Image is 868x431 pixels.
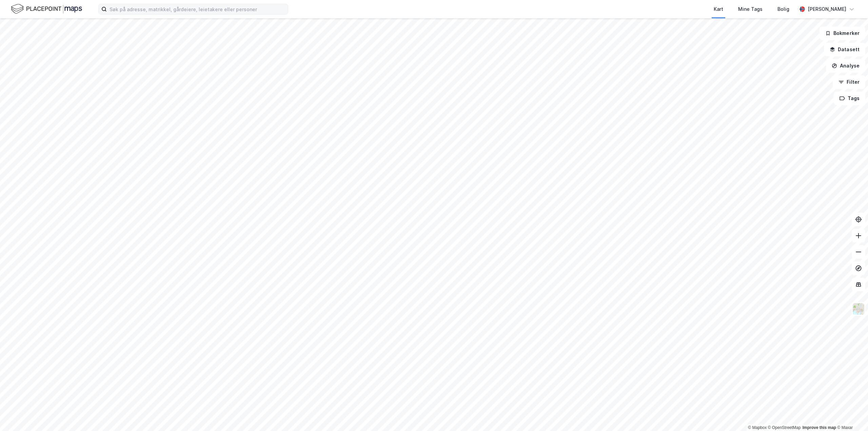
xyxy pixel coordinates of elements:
[852,302,865,315] img: Z
[768,425,801,430] a: OpenStreetMap
[738,5,763,13] div: Mine Tags
[748,425,767,430] a: Mapbox
[714,5,723,13] div: Kart
[820,26,865,40] button: Bokmerker
[824,43,865,56] button: Datasett
[834,92,865,105] button: Tags
[834,398,868,431] div: Kontrollprogram for chat
[808,5,846,13] div: [PERSON_NAME]
[834,398,868,431] iframe: Chat Widget
[107,4,288,14] input: Søk på adresse, matrikkel, gårdeiere, leietakere eller personer
[833,75,865,89] button: Filter
[11,3,82,15] img: logo.f888ab2527a4732fd821a326f86c7f29.svg
[803,425,836,430] a: Improve this map
[777,5,789,13] div: Bolig
[826,59,865,73] button: Analyse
